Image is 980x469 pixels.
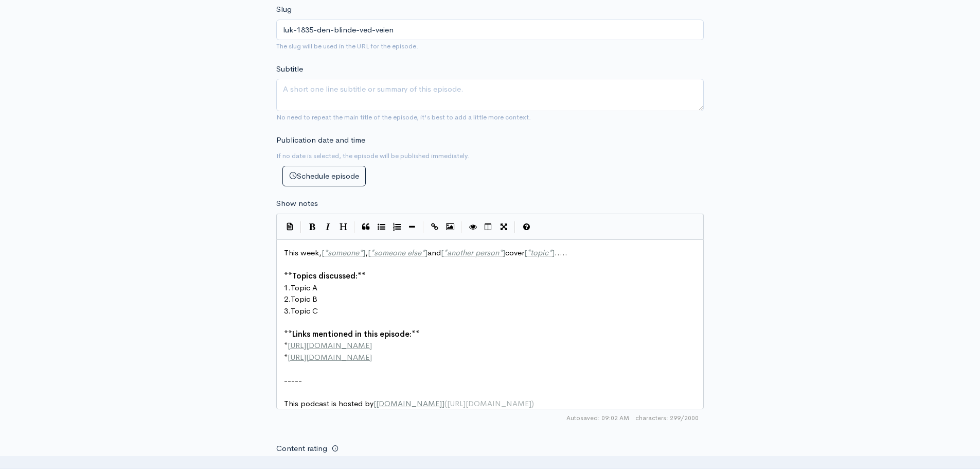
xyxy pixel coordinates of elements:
[461,221,462,233] i: |
[276,63,303,75] label: Subtitle
[447,398,531,408] span: [URL][DOMAIN_NAME]
[444,398,447,408] span: (
[288,340,372,350] span: [URL][DOMAIN_NAME]
[376,398,442,408] span: [DOMAIN_NAME]
[320,219,335,235] button: Italic
[292,329,412,339] span: Links mentioned in this episode:
[276,42,418,50] small: The slug will be used in the URL for the episode.
[276,4,292,15] label: Slug
[276,438,327,459] label: Content rating
[373,219,389,235] button: Generic List
[358,219,373,235] button: Quote
[442,219,458,235] button: Insert Image
[514,221,515,233] i: |
[276,151,469,160] small: If no date is selected, the episode will be published immediately.
[292,271,358,281] span: Topics discussed:
[291,283,317,292] span: Topic A
[441,248,443,257] span: [
[447,248,499,257] span: another person
[354,221,355,233] i: |
[291,294,317,304] span: Topic B
[276,198,318,210] label: Show notes
[442,398,444,408] span: ]
[284,375,302,385] span: -----
[363,248,365,257] span: ]
[635,413,699,423] span: 299/2000
[276,134,365,146] label: Publication date and time
[389,219,404,235] button: Numbered List
[423,221,424,233] i: |
[524,248,527,257] span: [
[282,166,366,187] button: Schedule episode
[531,398,534,408] span: )
[368,248,370,257] span: [
[552,248,555,257] span: ]
[288,352,372,362] span: [URL][DOMAIN_NAME]
[300,221,301,233] i: |
[284,248,567,257] span: This week, , and cover .....
[503,248,505,257] span: ]
[276,20,704,41] input: title-of-episode
[374,248,421,257] span: someone else
[276,113,531,121] small: No need to repeat the main title of the episode, it's best to add a little more context.
[465,219,480,235] button: Toggle Preview
[425,248,427,257] span: ]
[284,294,291,304] span: 2.
[427,219,442,235] button: Create Link
[530,248,548,257] span: topic
[373,398,376,408] span: [
[335,219,351,235] button: Heading
[284,283,291,292] span: 1.
[322,248,324,257] span: [
[404,219,420,235] button: Insert Horizontal Line
[496,219,511,235] button: Toggle Fullscreen
[328,248,359,257] span: someone
[480,219,496,235] button: Toggle Side by Side
[291,306,318,316] span: Topic C
[566,413,629,423] span: Autosaved: 09:02 AM
[282,219,297,234] button: Insert Show Notes Template
[305,219,320,235] button: Bold
[284,306,291,316] span: 3.
[519,219,534,235] button: Markdown Guide
[284,398,534,408] span: This podcast is hosted by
